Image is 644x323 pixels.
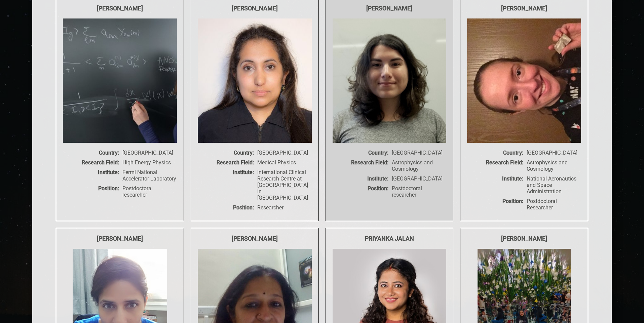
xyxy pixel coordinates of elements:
div: [GEOGRAPHIC_DATA] [121,150,177,156]
div: [GEOGRAPHIC_DATA] [390,175,446,182]
div: Research Field: [467,159,525,172]
div: Priyanka Jalan [333,235,447,242]
div: Postdoctoral Researcher [525,198,581,211]
div: Institute: [333,175,390,182]
div: Fermi National Accelerator Laboratory [121,169,177,182]
div: Country: [63,150,121,156]
div: Researcher [256,204,312,211]
div: [PERSON_NAME] [63,5,177,12]
div: Postdoctoral researcher [121,185,177,198]
div: Postdoctoral researcher [390,185,446,198]
div: National Aeronautics and Space Administration [525,175,581,195]
div: Astrophysics and Cosmology [525,159,581,172]
div: [PERSON_NAME] [467,235,581,242]
div: Position: [467,198,525,211]
div: [PERSON_NAME] [63,235,177,242]
div: Institute: [198,169,256,201]
div: Research Field: [63,159,121,166]
div: Institute: [63,169,121,182]
div: Institute: [467,175,525,195]
div: [PERSON_NAME] [333,5,447,12]
div: [PERSON_NAME] [198,235,312,242]
div: Research Field: [198,159,256,166]
div: Medical Physics [256,159,312,166]
div: [GEOGRAPHIC_DATA] [525,150,581,156]
div: High Energy Physics [121,159,177,166]
div: [GEOGRAPHIC_DATA] [390,150,446,156]
div: Position: [63,185,121,198]
div: International Clinical Research Centre at [GEOGRAPHIC_DATA] in [GEOGRAPHIC_DATA] [256,169,312,201]
div: Country: [333,150,390,156]
div: [PERSON_NAME] [467,5,581,12]
div: Position: [333,185,390,198]
div: [PERSON_NAME] [198,5,312,12]
div: Country: [198,150,256,156]
div: Country: [467,150,525,156]
div: Research Field: [333,159,390,172]
div: Position: [198,204,256,211]
div: [GEOGRAPHIC_DATA] [256,150,312,156]
div: Astrophysics and Cosmology [390,159,446,172]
